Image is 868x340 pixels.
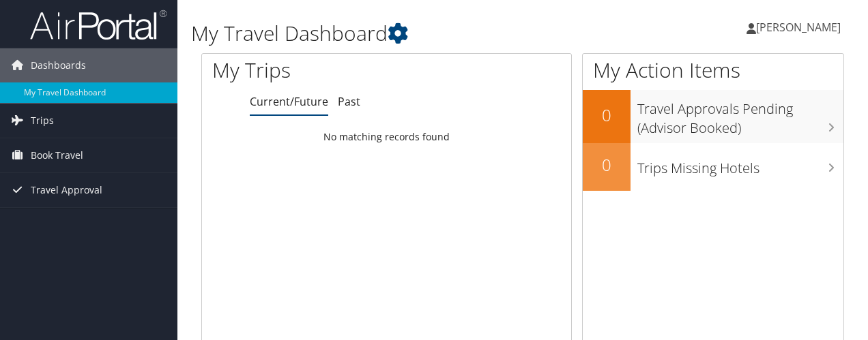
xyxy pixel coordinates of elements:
[31,138,83,172] span: Book Travel
[756,20,841,35] span: [PERSON_NAME]
[212,56,407,84] h1: My Trips
[583,153,631,176] h2: 0
[202,125,571,149] td: No matching records found
[637,93,843,138] h3: Travel Approvals Pending (Advisor Booked)
[583,90,843,142] a: 0Travel Approvals Pending (Advisor Booked)
[31,48,86,82] span: Dashboards
[31,173,102,207] span: Travel Approval
[30,9,167,41] img: airportal-logo.png
[338,94,360,109] a: Past
[747,7,854,48] a: [PERSON_NAME]
[583,143,843,191] a: 0Trips Missing Hotels
[637,152,843,178] h3: Trips Missing Hotels
[583,104,631,127] h2: 0
[31,104,54,138] span: Trips
[250,94,328,109] a: Current/Future
[191,19,633,48] h1: My Travel Dashboard
[583,56,843,84] h1: My Action Items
